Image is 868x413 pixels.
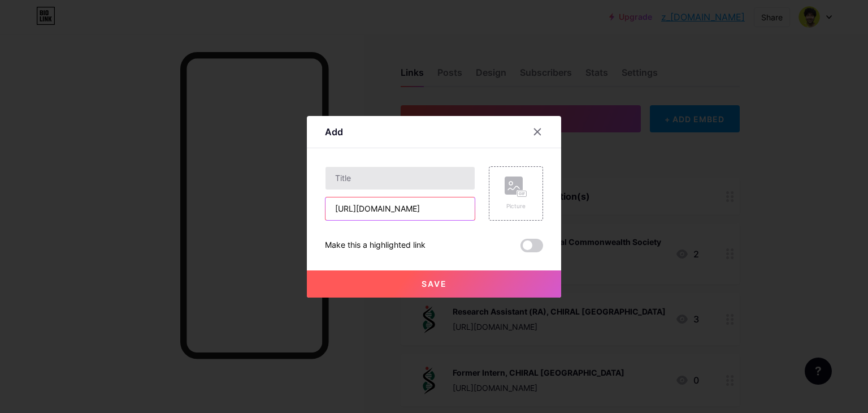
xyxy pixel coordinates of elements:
[325,239,426,252] div: Make this a highlighted link
[422,279,447,289] span: Save
[325,125,343,139] div: Add
[325,197,475,220] input: URL
[325,167,475,190] input: Title
[307,270,561,298] button: Save
[505,202,527,210] div: Picture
